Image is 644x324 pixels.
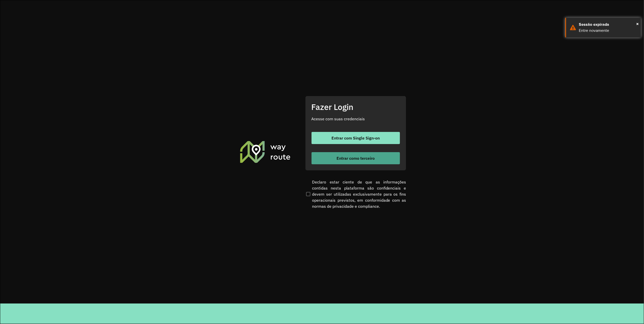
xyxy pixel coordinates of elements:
[312,102,400,112] h2: Fazer Login
[579,21,637,28] div: Sessão expirada
[312,152,400,164] button: button
[331,136,380,140] span: Entrar com Single Sign-on
[337,156,375,160] span: Entrar como terceiro
[579,28,637,34] div: Entre novamente
[312,116,400,122] p: Acesse com suas credenciais
[636,20,639,28] span: ×
[636,20,639,28] button: Close
[305,179,406,209] label: Declaro estar ciente de que as informações contidas nesta plataforma são confidenciais e devem se...
[239,140,291,164] img: Roteirizador AmbevTech
[312,132,400,144] button: button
